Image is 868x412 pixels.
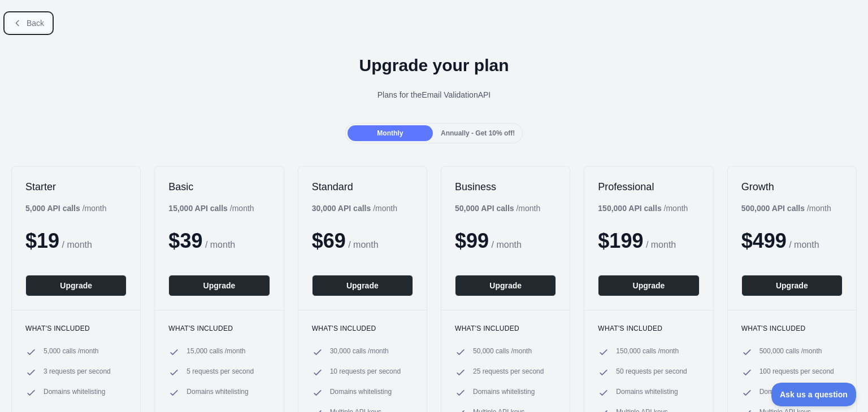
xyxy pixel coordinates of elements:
h2: Business [455,180,556,194]
div: / month [455,203,540,214]
b: 50,000 API calls [455,204,514,213]
iframe: Toggle Customer Support [771,383,857,406]
h2: Professional [598,180,699,194]
h2: Standard [312,180,413,194]
b: 500,000 API calls [741,204,805,213]
span: / month [492,240,522,249]
span: $ 69 [312,229,346,252]
div: / month [741,203,831,214]
div: / month [598,203,688,214]
span: $ 499 [741,229,787,252]
span: $ 99 [455,229,489,252]
b: 30,000 API calls [312,204,371,213]
span: / month [646,240,676,249]
div: / month [312,203,397,214]
span: $ 199 [598,229,643,252]
b: 150,000 API calls [598,204,661,213]
h2: Growth [741,180,843,194]
span: / month [348,240,378,249]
